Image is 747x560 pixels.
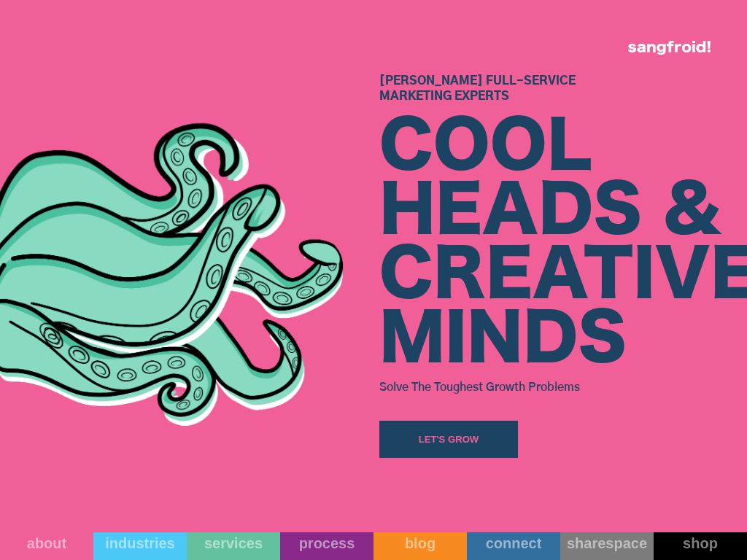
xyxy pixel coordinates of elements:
[93,532,187,560] a: industries
[628,41,711,55] img: logo
[187,532,280,560] a: services
[379,421,518,458] a: Let's Grow
[560,534,654,552] div: sharespace
[560,532,654,560] a: sharespace
[373,534,467,552] div: blog
[280,532,373,560] a: process
[654,532,747,560] a: shop
[654,534,747,552] div: shop
[419,432,479,447] div: Let's Grow
[280,534,373,552] div: process
[373,532,467,560] a: blog
[467,534,560,552] div: connect
[467,532,560,560] a: connect
[187,534,280,552] div: services
[93,534,187,552] div: industries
